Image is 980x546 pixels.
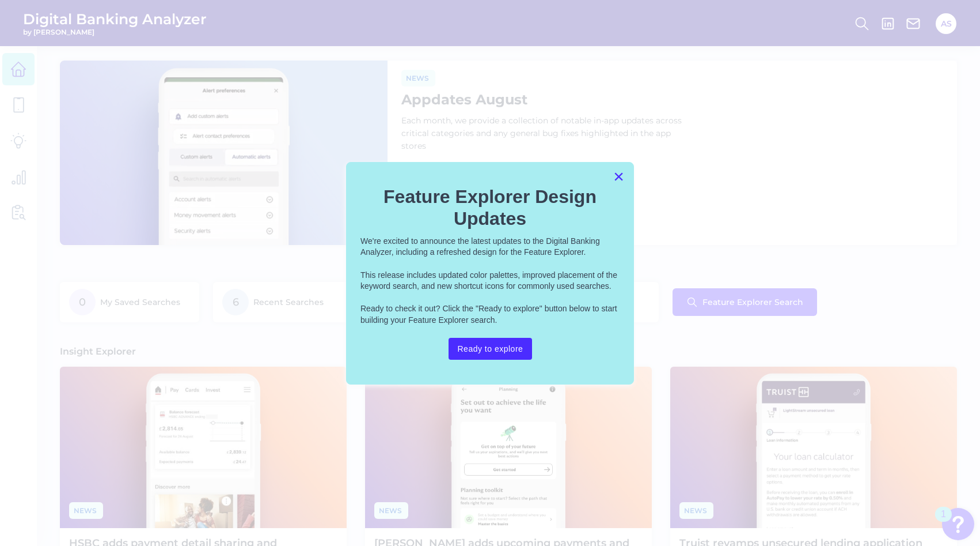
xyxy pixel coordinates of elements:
button: Ready to explore [449,338,533,360]
h2: Feature Explorer Design Updates [360,186,620,230]
button: Close [613,167,624,186]
p: This release includes updated color palettes, improved placement of the keyword search, and new s... [360,270,620,292]
p: We're excited to announce the latest updates to the Digital Banking Analyzer, including a refresh... [360,236,620,258]
p: Ready to check it out? Click the "Ready to explore" button below to start building your Feature E... [360,303,620,326]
